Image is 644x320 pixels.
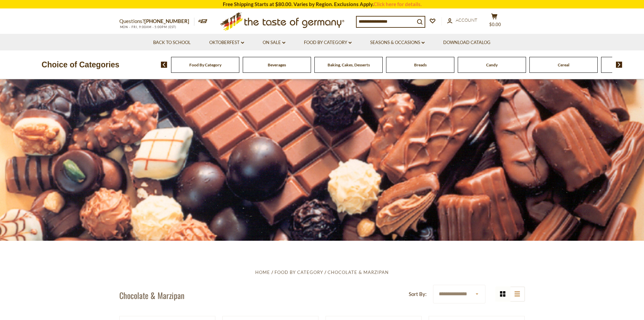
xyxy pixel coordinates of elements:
label: Sort By: [409,290,427,298]
p: Questions? [119,17,194,26]
img: next arrow [616,62,622,68]
a: Food By Category [275,270,323,275]
button: $0.00 [484,13,505,30]
a: Chocolate & Marzipan [328,270,389,275]
h1: Chocolate & Marzipan [119,290,185,300]
a: Food By Category [189,62,221,67]
a: [PHONE_NUMBER] [144,18,189,24]
span: Account [456,17,477,23]
a: Account [447,17,477,24]
a: Beverages [268,62,286,67]
a: Oktoberfest [209,39,244,46]
a: Food By Category [304,39,352,46]
img: previous arrow [161,62,167,68]
a: Breads [414,62,427,67]
a: Download Catalog [443,39,491,46]
a: Click here for details. [374,1,422,7]
a: Home [255,270,270,275]
a: Cereal [558,62,569,67]
a: Back to School [153,39,191,46]
span: $0.00 [489,22,501,27]
a: On Sale [263,39,285,46]
a: Seasons & Occasions [370,39,425,46]
a: Baking, Cakes, Desserts [328,62,370,67]
span: MON - FRI, 9:00AM - 5:00PM (EST) [119,25,177,29]
a: Candy [486,62,498,67]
